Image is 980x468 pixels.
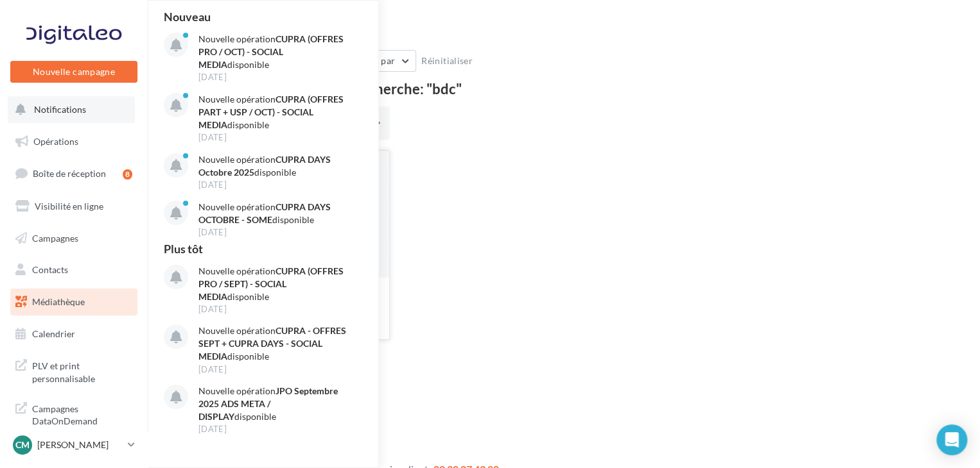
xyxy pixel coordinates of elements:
a: Campagnes [8,225,140,252]
button: Réinitialiser [416,53,478,69]
span: Contacts [32,264,68,275]
span: Opérations [33,136,78,147]
a: PLV et print personnalisable [8,352,140,390]
div: Résultat de la recherche: "bdc" [265,82,931,96]
a: Campagnes DataOnDemand [8,395,140,433]
a: Contacts [8,256,140,283]
span: Campagnes DataOnDemand [32,400,132,428]
p: [PERSON_NAME] [37,439,123,451]
span: Boîte de réception [33,168,106,179]
span: Campagnes [32,232,78,243]
a: Médiathèque [8,288,140,315]
a: Visibilité en ligne [8,193,140,220]
span: Visibilité en ligne [35,201,103,212]
span: Médiathèque [32,296,85,307]
a: Calendrier [8,321,140,347]
div: Open Intercom Messenger [936,424,967,455]
a: Boîte de réception8 [8,160,140,187]
a: Cm [PERSON_NAME] [10,433,137,457]
button: Notifications [8,96,135,123]
span: Calendrier [32,328,75,339]
div: Médiathèque [163,21,965,40]
span: Cm [15,439,30,451]
span: PLV et print personnalisable [32,357,132,385]
a: Opérations [8,128,140,155]
span: Notifications [34,104,86,115]
div: 8 [123,169,132,180]
button: Nouvelle campagne [10,61,137,83]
